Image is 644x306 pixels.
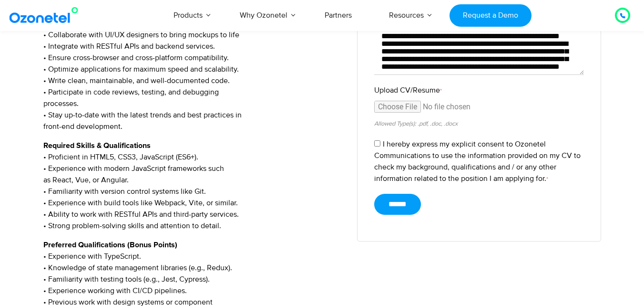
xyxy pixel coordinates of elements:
[43,241,177,249] strong: Preferred Qualifications (Bonus Points)
[43,140,343,232] p: • Proficient in HTML5, CSS3, JavaScript (ES6+). • Experience with modern JavaScript frameworks su...
[43,142,151,149] strong: Required Skills & Qualifications
[374,120,458,127] small: Allowed Type(s): .pdf, .doc, .docx
[374,139,581,183] label: I hereby express my explicit consent to Ozonetel Communications to use the information provided o...
[450,4,531,27] a: Request a Demo
[374,84,584,96] label: Upload CV/Resume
